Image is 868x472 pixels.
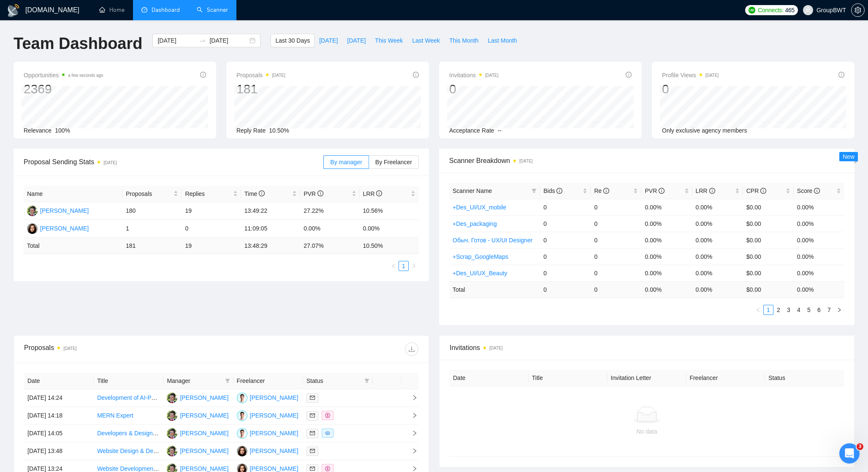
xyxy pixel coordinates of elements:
span: left [391,263,396,269]
span: filter [530,184,538,197]
li: 7 [824,305,834,315]
a: searchScanner [197,6,228,14]
img: AS [167,428,177,439]
td: 180 [122,202,182,220]
span: dashboard [141,7,147,13]
span: download [405,346,418,353]
span: info-circle [413,72,419,78]
span: Only exclusive agency members [662,127,747,134]
input: End date [209,36,248,45]
a: 1 [764,305,773,315]
span: Proposal Sending Stats [24,157,323,167]
li: 4 [794,305,804,315]
span: By manager [330,159,362,165]
td: 0.00% [692,265,743,281]
span: Score [797,187,820,194]
span: right [837,307,842,312]
span: PVR [304,190,323,197]
span: Acceptance Rate [449,127,494,134]
span: [DATE] [319,36,338,45]
span: setting [852,7,864,14]
td: Development of AI-Powered Educational Web Platform [94,389,163,407]
span: Scanner Name [453,187,492,194]
div: [PERSON_NAME] [250,446,298,456]
img: SK [237,446,247,456]
span: info-circle [659,188,665,194]
a: 2 [774,305,783,315]
li: 1 [763,305,773,315]
button: Last Month [483,34,521,47]
time: [DATE] [485,73,498,78]
td: 181 [122,238,182,254]
td: 0.00% [794,232,844,248]
img: AS [27,206,38,216]
td: 0 [591,232,641,248]
img: AS [167,393,177,403]
td: 0.00% [692,232,743,248]
span: info-circle [709,188,715,194]
time: [DATE] [63,346,76,351]
img: logo [7,4,20,17]
span: right [405,448,418,454]
span: right [405,412,418,418]
div: [PERSON_NAME] [180,393,228,402]
td: 1 [122,220,182,238]
td: 27.07 % [300,238,359,254]
span: LRR [363,190,382,197]
a: DN[PERSON_NAME] [237,394,298,401]
span: Invitations [450,342,844,353]
time: [DATE] [489,346,502,350]
a: Website Development for Chicago-Based Business [97,465,231,472]
td: 11:09:05 [241,220,300,238]
td: [DATE] 14:24 [24,389,94,407]
button: This Month [445,34,483,47]
a: homeHome [99,6,125,14]
span: info-circle [259,190,265,196]
th: Replies [182,186,241,202]
span: PVR [645,187,665,194]
div: [PERSON_NAME] [40,206,89,215]
span: Connects: [758,5,783,15]
td: 0.00% [794,248,844,265]
li: 3 [784,305,794,315]
button: setting [851,3,865,17]
button: download [405,342,418,356]
th: Date [450,370,529,386]
span: eye [325,431,330,436]
button: right [834,305,844,315]
span: Invitations [449,70,499,80]
span: info-circle [200,72,206,78]
th: Title [94,373,163,389]
button: This Week [370,34,407,47]
div: 0 [449,81,499,97]
span: right [411,263,416,269]
button: [DATE] [342,34,370,47]
td: 0.00% [300,220,359,238]
td: Developers & Designer for SaaS MVP [94,425,163,442]
button: Last 30 Days [271,34,315,47]
div: 2369 [24,81,103,97]
a: SK[PERSON_NAME] [27,225,89,231]
a: 7 [825,305,834,315]
td: 0 [591,215,641,232]
span: info-circle [603,188,609,194]
span: Profile Views [662,70,719,80]
time: [DATE] [705,73,719,78]
a: 3 [784,305,793,315]
span: dollar [325,466,330,471]
div: [PERSON_NAME] [180,411,228,420]
th: Proposals [122,186,182,202]
span: New [843,153,854,160]
li: 2 [773,305,784,315]
span: Status [307,376,361,385]
span: info-circle [838,72,844,78]
li: Previous Page [388,261,399,271]
td: 0.00% [794,199,844,215]
time: a few seconds ago [68,73,103,78]
span: filter [363,374,371,387]
span: Proposals [236,70,285,80]
td: 0.00% [692,248,743,265]
span: CPR [746,187,766,194]
span: Time [244,190,265,197]
td: 10.56% [360,202,419,220]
